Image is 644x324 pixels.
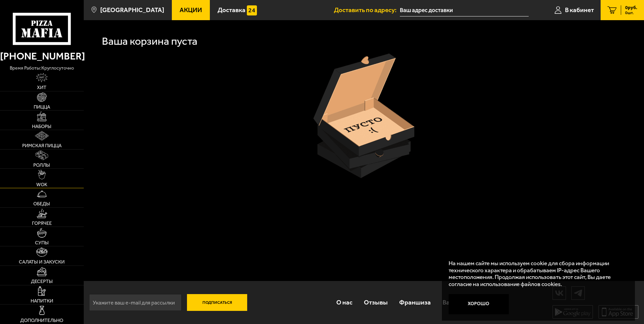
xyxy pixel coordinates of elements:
img: пустая коробка [313,53,414,178]
span: Салаты и закуски [19,259,65,264]
span: Обеды [33,201,50,206]
a: Отзывы [358,291,393,313]
span: Хит [37,85,46,90]
span: Римская пицца [22,143,62,148]
p: На нашем сайте мы используем cookie для сбора информации технического характера и обрабатываем IP... [449,260,624,288]
span: Акции [180,7,202,13]
span: Горячее [32,221,52,226]
span: В кабинет [565,7,594,13]
span: Напитки [31,298,53,303]
span: 0 руб. [625,5,637,10]
button: Подписаться [187,294,248,311]
span: 0 шт. [625,11,637,15]
a: Вакансии [437,291,476,313]
span: Дополнительно [20,318,63,323]
span: Десерты [31,279,53,284]
h1: Ваша корзина пуста [102,36,197,47]
span: Доставка [218,7,245,13]
span: Роллы [33,163,50,167]
span: Пицца [34,105,50,109]
span: Доставить по адресу: [334,7,400,13]
button: Хорошо [449,294,509,314]
span: Супы [35,240,49,245]
a: Франшиза [393,291,437,313]
span: [GEOGRAPHIC_DATA] [100,7,164,13]
span: Наборы [32,124,51,129]
img: 15daf4d41897b9f0e9f617042186c801.svg [247,5,257,15]
input: Ваш адрес доставки [400,4,529,16]
input: Укажите ваш e-mail для рассылки [89,294,182,311]
span: WOK [36,182,47,187]
a: О нас [330,291,358,313]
